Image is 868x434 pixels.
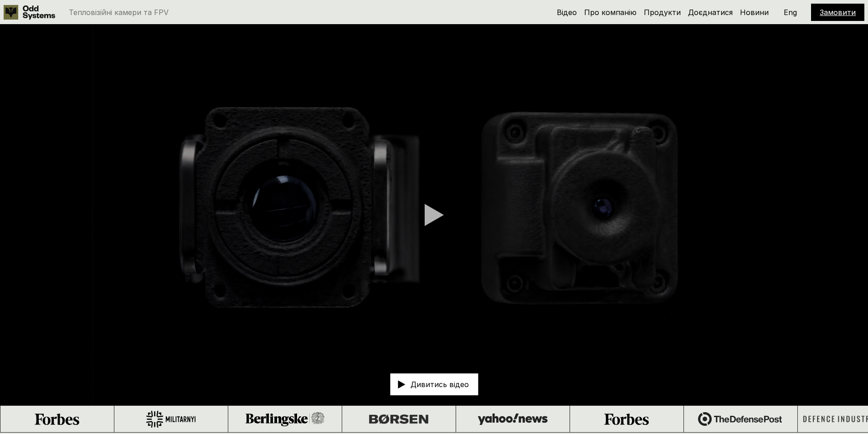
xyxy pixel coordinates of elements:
[584,8,637,17] a: Про компанію
[784,9,797,16] p: Eng
[411,381,469,388] p: Дивитись відео
[688,8,733,17] a: Доєднатися
[557,8,577,17] a: Відео
[644,8,681,17] a: Продукти
[740,8,769,17] a: Новини
[69,9,169,16] p: Тепловізійні камери та FPV
[820,8,856,17] a: Замовити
